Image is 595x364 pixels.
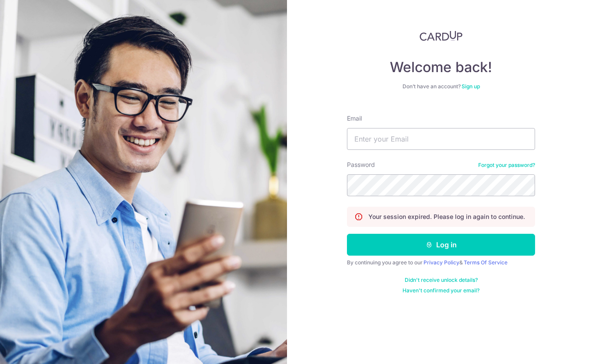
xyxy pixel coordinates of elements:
[347,59,535,76] h4: Welcome back!
[347,128,535,150] input: Enter your Email
[402,287,479,294] a: Haven't confirmed your email?
[405,277,478,284] a: Didn't receive unlock details?
[347,234,535,256] button: Log in
[423,259,459,266] a: Privacy Policy
[478,162,535,169] a: Forgot your password?
[368,212,525,221] p: Your session expired. Please log in again to continue.
[462,83,480,90] a: Sign up
[347,83,535,90] div: Don’t have an account?
[464,259,507,266] a: Terms Of Service
[347,114,362,123] label: Email
[420,31,462,41] img: CardUp Logo
[347,160,375,169] label: Password
[347,259,535,266] div: By continuing you agree to our &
